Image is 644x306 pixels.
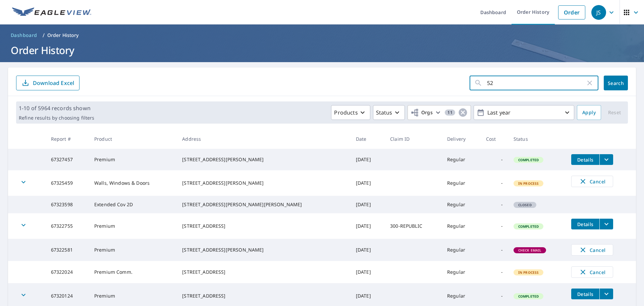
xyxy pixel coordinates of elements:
[46,239,89,261] td: 67322581
[442,213,481,239] td: Regular
[12,7,91,17] img: EV Logo
[46,196,89,213] td: 67323598
[599,154,613,165] button: filesDropdownBtn-67327457
[609,80,623,86] span: Search
[351,196,385,213] td: [DATE]
[514,224,543,229] span: Completed
[411,108,433,117] span: Orgs
[514,203,536,207] span: Closed
[182,247,345,253] div: [STREET_ADDRESS][PERSON_NAME]
[351,239,385,261] td: [DATE]
[182,269,345,275] div: [STREET_ADDRESS]
[445,110,455,115] span: 11
[334,108,358,117] p: Products
[591,5,606,20] div: JS
[442,149,481,170] td: Regular
[46,149,89,170] td: 67327457
[19,104,94,112] p: 1-10 of 5964 records shown
[331,105,370,120] button: Products
[8,43,636,57] h1: Order History
[514,270,543,275] span: In Process
[182,201,345,208] div: [STREET_ADDRESS][PERSON_NAME][PERSON_NAME]
[577,105,601,120] button: Apply
[385,213,442,239] td: 300-REPUBLIC
[481,239,508,261] td: -
[376,108,392,117] p: Status
[43,31,45,39] li: /
[578,246,606,254] span: Cancel
[571,289,599,299] button: detailsBtn-67320124
[514,158,543,162] span: Completed
[8,30,636,41] nav: breadcrumb
[182,156,345,163] div: [STREET_ADDRESS][PERSON_NAME]
[485,107,563,119] p: Last year
[351,129,385,149] th: Date
[351,170,385,196] td: [DATE]
[514,294,543,299] span: Completed
[481,149,508,170] td: -
[16,76,79,90] button: Download Excel
[558,5,585,19] a: Order
[182,180,345,186] div: [STREET_ADDRESS][PERSON_NAME]
[182,293,345,299] div: [STREET_ADDRESS]
[481,170,508,196] td: -
[442,261,481,283] td: Regular
[11,32,37,39] span: Dashboard
[487,74,586,92] input: Address, Report #, Claim ID, etc.
[571,176,613,187] button: Cancel
[571,266,613,278] button: Cancel
[442,129,481,149] th: Delivery
[571,244,613,256] button: Cancel
[19,115,94,121] p: Refine results by choosing filters
[575,291,595,297] span: Details
[575,221,595,227] span: Details
[474,105,574,120] button: Last year
[571,154,599,165] button: detailsBtn-67327457
[571,219,599,229] button: detailsBtn-67322755
[442,196,481,213] td: Regular
[481,129,508,149] th: Cost
[89,129,177,149] th: Product
[578,268,606,276] span: Cancel
[351,261,385,283] td: [DATE]
[599,289,613,299] button: filesDropdownBtn-67320124
[89,170,177,196] td: Walls, Windows & Doors
[599,219,613,229] button: filesDropdownBtn-67322755
[351,213,385,239] td: [DATE]
[508,129,566,149] th: Status
[442,170,481,196] td: Regular
[46,170,89,196] td: 67325459
[582,108,596,117] span: Apply
[578,177,606,185] span: Cancel
[89,239,177,261] td: Premium
[373,105,405,120] button: Status
[351,149,385,170] td: [DATE]
[33,79,74,87] p: Download Excel
[514,248,546,253] span: Check Email
[575,157,595,163] span: Details
[46,261,89,283] td: 67322024
[89,149,177,170] td: Premium
[89,261,177,283] td: Premium Comm.
[442,239,481,261] td: Regular
[481,213,508,239] td: -
[89,213,177,239] td: Premium
[8,30,40,41] a: Dashboard
[46,129,89,149] th: Report #
[514,181,543,186] span: In Process
[481,261,508,283] td: -
[604,76,628,90] button: Search
[182,223,345,229] div: [STREET_ADDRESS]
[47,32,79,39] p: Order History
[177,129,351,149] th: Address
[89,196,177,213] td: Extended Cov 2D
[481,196,508,213] td: -
[408,105,471,120] button: Orgs11
[385,129,442,149] th: Claim ID
[46,213,89,239] td: 67322755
